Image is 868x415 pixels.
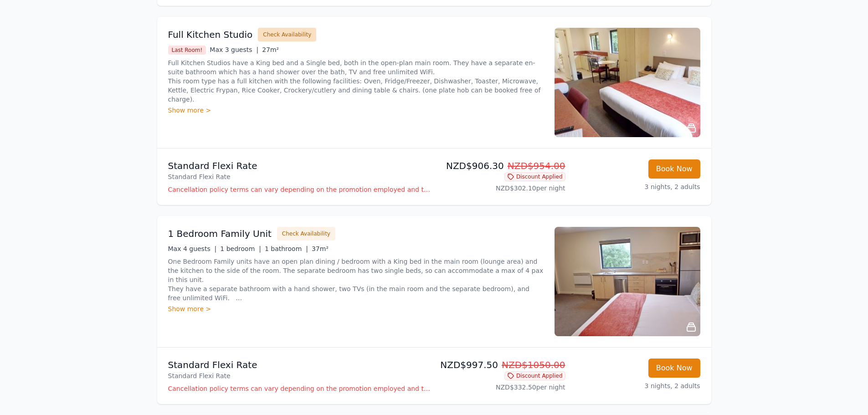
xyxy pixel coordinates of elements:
span: Last Room! [168,46,206,55]
span: Max 3 guests | [210,46,258,53]
p: Cancellation policy terms can vary depending on the promotion employed and the time of stay of th... [168,384,431,393]
p: Full Kitchen Studios have a King bed and a Single bed, both in the open-plan main room. They have... [168,58,544,104]
span: Max 4 guests | [168,245,217,252]
button: Book Now [648,359,700,378]
p: Standard Flexi Rate [168,159,431,172]
span: Discount Applied [504,371,565,380]
span: Discount Applied [504,172,565,181]
button: Check Availability [258,28,316,41]
p: NZD$997.50 [438,359,565,371]
span: NZD$954.00 [508,160,565,171]
p: NZD$302.10 per night [438,184,565,193]
div: Show more > [168,106,544,115]
p: NZD$906.30 [438,159,565,172]
span: 27m² [262,46,279,53]
h3: Full Kitchen Studio [168,28,253,41]
p: Cancellation policy terms can vary depending on the promotion employed and the time of stay of th... [168,185,431,194]
button: Book Now [648,159,700,179]
p: One Bedroom Family units have an open plan dining / bedroom with a King bed in the main room (lou... [168,257,544,302]
span: 1 bathroom | [265,245,308,252]
button: Check Availability [277,227,335,241]
div: Show more > [168,304,544,313]
span: NZD$1050.00 [502,359,565,370]
p: 3 nights, 2 adults [573,381,700,390]
h3: 1 Bedroom Family Unit [168,227,272,240]
p: Standard Flexi Rate [168,371,431,380]
p: 3 nights, 2 adults [573,182,700,191]
span: 37m² [312,245,329,252]
span: 1 bedroom | [220,245,261,252]
p: Standard Flexi Rate [168,172,431,181]
p: NZD$332.50 per night [438,383,565,392]
p: Standard Flexi Rate [168,359,431,371]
